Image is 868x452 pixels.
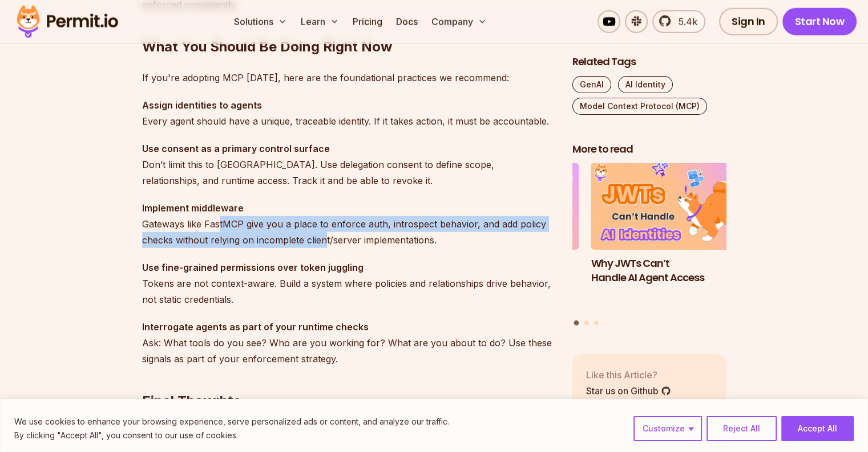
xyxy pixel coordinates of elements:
h3: Delegating AI Permissions to Human Users with [DOMAIN_NAME]’s Access Request MCP [425,257,579,313]
a: Why JWTs Can’t Handle AI Agent AccessWhy JWTs Can’t Handle AI Agent Access [591,163,745,314]
p: By clicking "Accept All", you consent to our use of cookies. [14,429,449,442]
img: Permit logo [11,2,123,41]
p: Every agent should have a unique, traceable identity. If it takes action, it must be accountable. [142,97,554,129]
button: Reject All [706,416,777,441]
button: Go to slide 2 [584,321,589,325]
button: Learn [296,10,344,33]
button: Customize [633,416,702,441]
button: Solutions [229,10,292,33]
p: Don’t limit this to [GEOGRAPHIC_DATA]. Use delegation consent to define scope, relationships, and... [142,141,554,189]
p: Tokens are not context-aware. Build a system where policies and relationships drive behavior, not... [142,259,554,307]
img: Delegating AI Permissions to Human Users with Permit.io’s Access Request MCP [425,163,579,250]
li: 1 of 3 [591,163,745,314]
p: Gateways like FastMCP give you a place to enforce auth, introspect behavior, and add policy check... [142,200,554,248]
h2: Related Tags [572,55,726,69]
p: If you're adopting MCP [DATE], here are the foundational practices we recommend: [142,70,554,86]
a: GenAI [572,76,611,93]
h2: More to read [572,142,726,157]
a: Star us on Github [586,384,671,398]
img: Why JWTs Can’t Handle AI Agent Access [591,163,745,250]
a: Pricing [348,10,387,33]
a: AI Identity [618,76,673,93]
a: Model Context Protocol (MCP) [572,98,707,115]
a: Sign In [719,8,778,35]
p: We use cookies to enhance your browsing experience, serve personalized ads or content, and analyz... [14,415,449,429]
strong: Use consent as a primary control surface [142,143,330,154]
a: 5.4k [652,10,705,33]
a: Docs [391,10,422,33]
h2: Final Thoughts [142,346,554,410]
p: Ask: What tools do you see? Who are you working for? What are you about to do? Use these signals ... [142,319,554,367]
strong: Use fine-grained permissions over token juggling [142,262,364,273]
h3: Why JWTs Can’t Handle AI Agent Access [591,257,745,285]
button: Company [427,10,491,33]
a: Start Now [782,8,857,35]
strong: Implement middleware [142,202,244,214]
span: 5.4k [672,15,697,29]
p: Like this Article? [586,368,671,382]
button: Go to slide 3 [594,321,599,325]
strong: Assign identities to agents [142,99,262,111]
div: Posts [572,163,726,327]
li: 3 of 3 [425,163,579,314]
button: Accept All [781,416,854,441]
strong: Interrogate agents as part of your runtime checks [142,321,369,333]
button: Go to slide 1 [574,321,579,326]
